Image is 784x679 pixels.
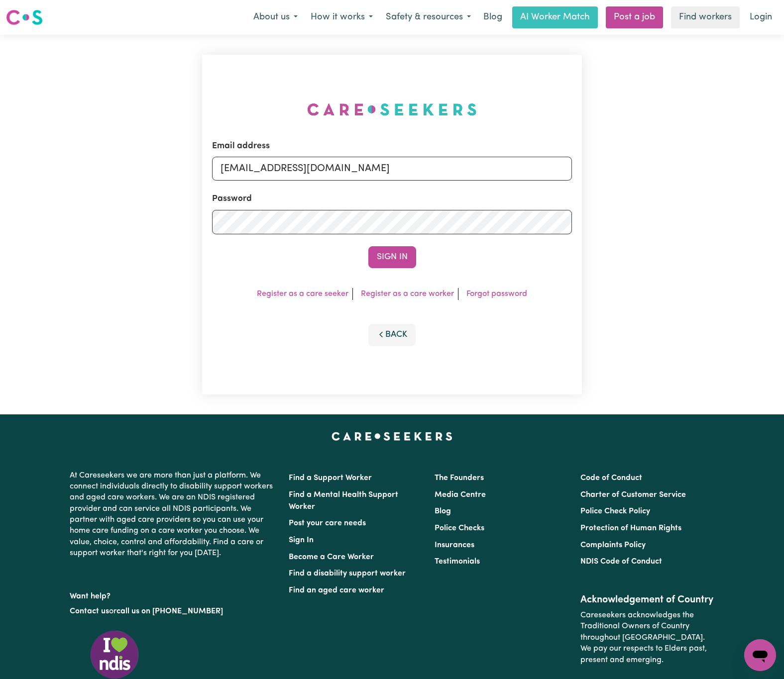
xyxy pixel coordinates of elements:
[212,193,252,205] label: Password
[70,602,277,621] p: or
[70,466,277,563] p: At Careseekers we are more than just a platform. We connect individuals directly to disability su...
[368,324,416,346] button: Back
[289,474,372,482] a: Find a Support Worker
[580,541,646,549] a: Complaints Policy
[289,519,366,527] a: Post your care needs
[435,507,451,515] a: Blog
[435,474,484,482] a: The Founders
[580,507,650,515] a: Police Check Policy
[212,157,572,181] input: Email address
[477,6,508,28] a: Blog
[435,541,474,549] a: Insurances
[116,607,223,615] a: call us on [PHONE_NUMBER]
[744,639,776,671] iframe: Button to launch messaging window
[289,536,314,544] a: Sign In
[606,6,663,28] a: Post a job
[435,524,484,532] a: Police Checks
[289,570,406,578] a: Find a disability support worker
[289,553,374,561] a: Become a Care Worker
[289,491,398,511] a: Find a Mental Health Support Worker
[580,524,681,532] a: Protection of Human Rights
[361,290,454,298] a: Register as a care worker
[70,587,277,602] p: Want help?
[435,558,480,566] a: Testimonials
[6,8,43,26] img: Careseekers logo
[289,586,384,594] a: Find an aged care worker
[512,6,598,28] a: AI Worker Match
[580,491,686,499] a: Charter of Customer Service
[212,140,270,153] label: Email address
[6,6,43,29] a: Careseekers logo
[435,491,486,499] a: Media Centre
[580,474,642,482] a: Code of Conduct
[247,7,304,28] button: About us
[70,607,109,615] a: Contact us
[304,7,379,28] button: How it works
[580,558,662,566] a: NDIS Code of Conduct
[379,7,477,28] button: Safety & resources
[368,246,416,268] button: Sign In
[580,606,714,670] p: Careseekers acknowledges the Traditional Owners of Country throughout [GEOGRAPHIC_DATA]. We pay o...
[466,290,527,298] a: Forgot password
[332,432,452,440] a: Careseekers home page
[257,290,348,298] a: Register as a care seeker
[744,6,778,28] a: Login
[580,594,714,606] h2: Acknowledgement of Country
[671,6,740,28] a: Find workers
